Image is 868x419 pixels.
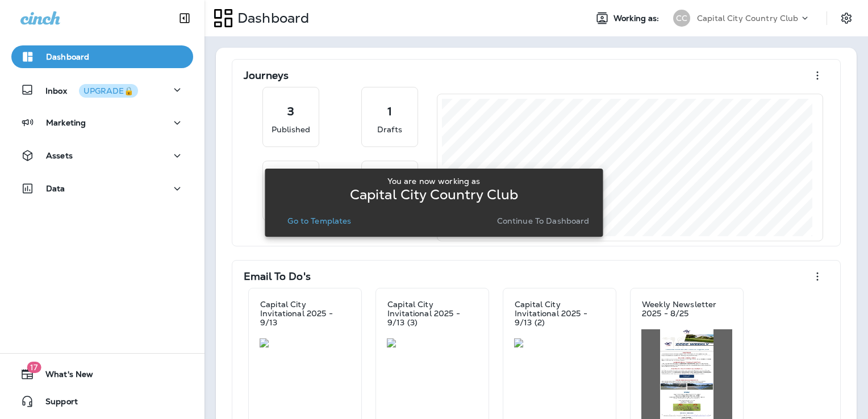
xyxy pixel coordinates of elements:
[11,45,193,68] button: Dashboard
[11,363,193,386] button: 17What's New
[387,177,480,186] p: You are now working as
[673,10,690,27] div: CC
[287,216,351,225] p: Go to Templates
[836,8,857,28] button: Settings
[34,397,78,410] span: Support
[27,362,41,373] span: 17
[79,84,138,98] button: UPGRADE🔒
[260,338,350,347] img: 547540ed-91d9-430c-bbe1-7d83bf5d214c.jpg
[244,271,311,282] p: Email To Do's
[46,184,65,193] p: Data
[493,213,594,229] button: Continue to Dashboard
[11,177,193,200] button: Data
[11,78,193,101] button: InboxUPGRADE🔒
[84,87,133,95] div: UPGRADE🔒
[34,370,93,383] span: What's New
[497,216,590,225] p: Continue to Dashboard
[244,70,289,81] p: Journeys
[46,151,73,160] p: Assets
[260,300,350,327] p: Capital City Invitational 2025 - 9/13
[350,190,519,199] p: Capital City Country Club
[642,300,732,318] p: Weekly Newsletter 2025 - 8/25
[614,14,662,23] span: Working as:
[46,118,86,127] p: Marketing
[45,84,138,96] p: Inbox
[283,213,356,229] button: Go to Templates
[46,52,89,61] p: Dashboard
[11,390,193,413] button: Support
[11,111,193,134] button: Marketing
[11,144,193,167] button: Assets
[233,10,309,27] p: Dashboard
[697,14,799,23] p: Capital City Country Club
[169,7,201,30] button: Collapse Sidebar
